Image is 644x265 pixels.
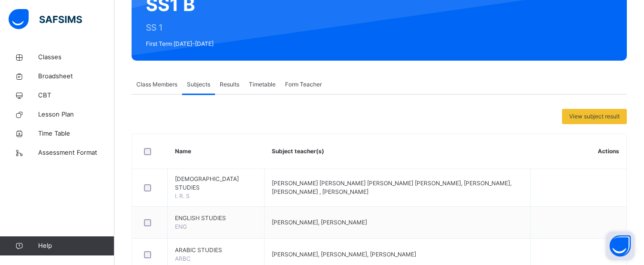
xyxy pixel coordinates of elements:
[187,80,210,89] span: Subjects
[220,80,239,89] span: Results
[606,232,634,260] button: Open asap
[175,255,191,262] span: ARBC
[175,246,257,254] span: ARABIC STUDIES
[168,134,265,169] th: Name
[175,192,190,200] span: I. R. S
[38,241,114,251] span: Help
[38,148,114,158] span: Assessment Format
[9,9,82,29] img: safsims
[569,112,620,121] span: View subject result
[175,175,257,192] span: [DEMOGRAPHIC_DATA] STUDIES
[285,80,322,89] span: Form Teacher
[265,134,531,169] th: Subject teacher(s)
[272,219,367,226] span: [PERSON_NAME], [PERSON_NAME]
[38,91,114,100] span: CBT
[38,53,114,62] span: Classes
[249,80,276,89] span: Timetable
[136,80,177,89] span: Class Members
[38,72,114,81] span: Broadsheet
[272,251,416,258] span: [PERSON_NAME], [PERSON_NAME], [PERSON_NAME]
[272,180,511,195] span: [PERSON_NAME] [PERSON_NAME] [PERSON_NAME] [PERSON_NAME], [PERSON_NAME], [PERSON_NAME] , [PERSON_N...
[38,110,114,119] span: Lesson Plan
[531,134,626,169] th: Actions
[175,214,257,223] span: ENGLISH STUDIES
[38,129,114,138] span: Time Table
[175,223,187,230] span: ENG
